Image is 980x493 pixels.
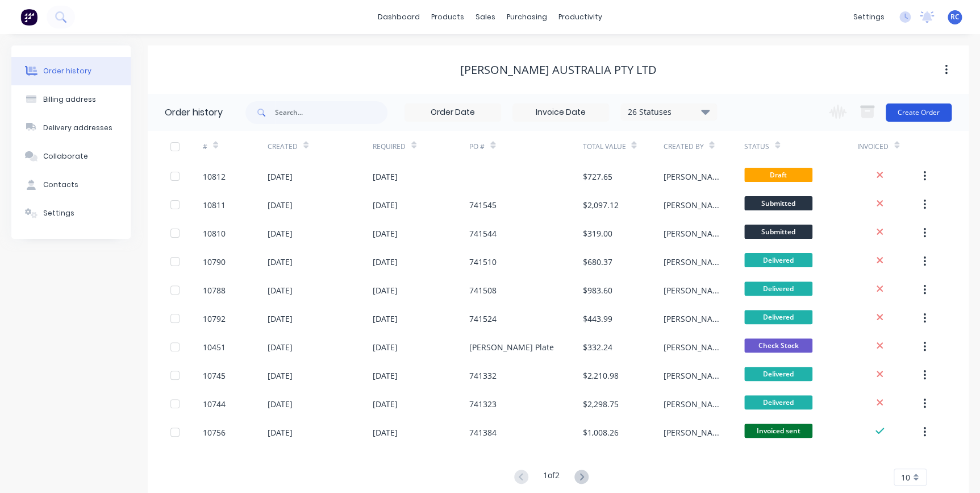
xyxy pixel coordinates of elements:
span: RC [950,12,960,22]
div: Total Value [582,131,663,162]
span: Invoiced sent [744,424,812,438]
div: [PERSON_NAME] [663,398,721,410]
button: Billing address [11,85,131,114]
div: Collaborate [43,151,88,161]
div: [DATE] [268,341,293,353]
span: Delivered [744,253,812,267]
div: $443.99 [582,313,612,325]
div: $332.24 [582,341,612,353]
button: Create Order [886,103,952,122]
button: Settings [11,199,131,227]
div: 10810 [203,227,226,239]
div: [PERSON_NAME] [663,256,721,268]
div: Total Value [582,142,625,152]
div: [DATE] [268,284,293,296]
div: Invoiced [857,142,889,152]
div: 741545 [469,199,497,211]
div: Billing address [43,94,96,105]
div: [DATE] [373,284,398,296]
div: # [203,142,207,152]
div: [DATE] [373,341,398,353]
div: Required [373,131,470,162]
div: 10812 [203,171,226,183]
div: $319.00 [582,227,612,239]
div: [DATE] [373,256,398,268]
div: [PERSON_NAME] [663,171,721,183]
div: [DATE] [268,313,293,325]
div: [PERSON_NAME] [663,426,721,438]
div: 10744 [203,398,226,410]
div: [PERSON_NAME] Plate [469,341,554,353]
div: 741384 [469,426,497,438]
span: Delivered [744,395,812,409]
div: [DATE] [268,227,293,239]
span: Check Stock [744,338,812,353]
span: Delivered [744,281,812,296]
div: purchasing [501,9,553,26]
div: 10756 [203,426,226,438]
div: 741323 [469,398,497,410]
span: Submitted [744,196,812,210]
div: [DATE] [268,398,293,410]
div: Order history [43,66,91,76]
div: 10788 [203,284,226,296]
div: Created [268,131,373,162]
div: Status [744,131,857,162]
div: $2,097.12 [582,199,618,211]
div: PO # [469,142,485,152]
span: Submitted [744,225,812,239]
div: # [203,131,268,162]
span: 10 [901,471,910,483]
div: [PERSON_NAME] [663,284,721,296]
div: [DATE] [373,426,398,438]
div: $727.65 [582,171,612,183]
div: [PERSON_NAME] [663,227,721,239]
div: 1 of 2 [543,469,560,486]
div: $2,298.75 [582,398,618,410]
div: Invoiced [857,131,922,162]
div: 741508 [469,284,497,296]
button: Delivery addresses [11,114,131,142]
a: dashboard [372,9,426,26]
div: [PERSON_NAME] [663,341,721,353]
div: settings [848,9,890,26]
div: Required [373,142,406,152]
div: 10811 [203,199,226,211]
button: Order history [11,57,131,85]
button: Collaborate [11,142,131,171]
input: Search... [275,101,387,124]
div: Created By [663,131,744,162]
div: productivity [553,9,608,26]
button: Contacts [11,171,131,199]
div: sales [470,9,501,26]
div: [DATE] [373,370,398,382]
input: Invoice Date [513,104,608,121]
div: $983.60 [582,284,612,296]
div: 10451 [203,341,226,353]
div: PO # [469,131,582,162]
div: 10745 [203,370,226,382]
div: products [426,9,470,26]
div: 741524 [469,313,497,325]
div: [DATE] [268,370,293,382]
img: Factory [20,9,37,26]
div: [DATE] [373,199,398,211]
div: 26 Statuses [621,106,716,118]
div: $1,008.26 [582,426,618,438]
div: 741544 [469,227,497,239]
div: Delivery addresses [43,123,112,133]
div: Settings [43,208,74,218]
div: [DATE] [373,398,398,410]
div: $2,210.98 [582,370,618,382]
div: Created By [663,142,703,152]
div: [DATE] [373,313,398,325]
div: [DATE] [268,426,293,438]
div: Order history [165,106,223,119]
span: Draft [744,168,812,182]
div: 10792 [203,313,226,325]
div: [PERSON_NAME] [663,370,721,382]
div: Status [744,142,769,152]
div: [DATE] [268,171,293,183]
div: Created [268,142,298,152]
div: [DATE] [373,171,398,183]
